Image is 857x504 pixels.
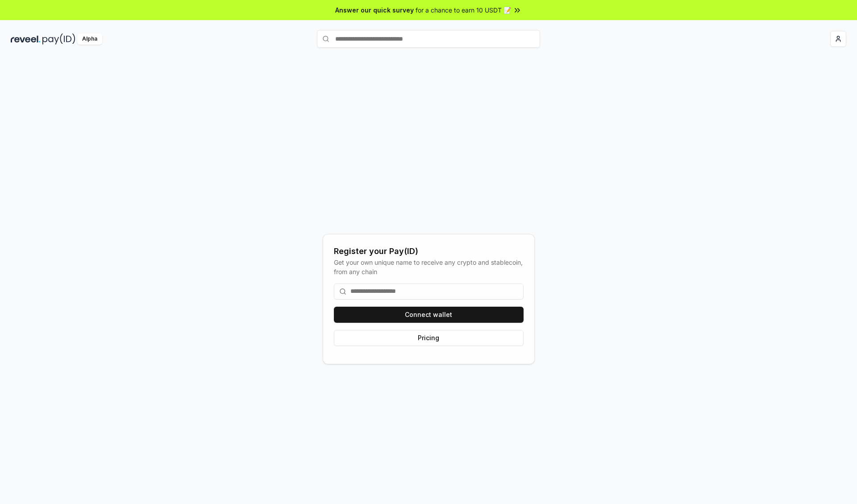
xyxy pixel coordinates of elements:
div: Register your Pay(ID) [334,245,524,258]
button: Pricing [334,330,524,346]
span: Answer our quick survey [335,5,414,15]
img: reveel_dark [11,33,41,45]
div: Get your own unique name to receive any crypto and stablecoin, from any chain [334,258,524,276]
span: for a chance to earn 10 USDT 📝 [416,5,511,15]
button: Connect wallet [334,307,524,323]
img: pay_id [42,33,75,45]
div: Alpha [77,33,102,45]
